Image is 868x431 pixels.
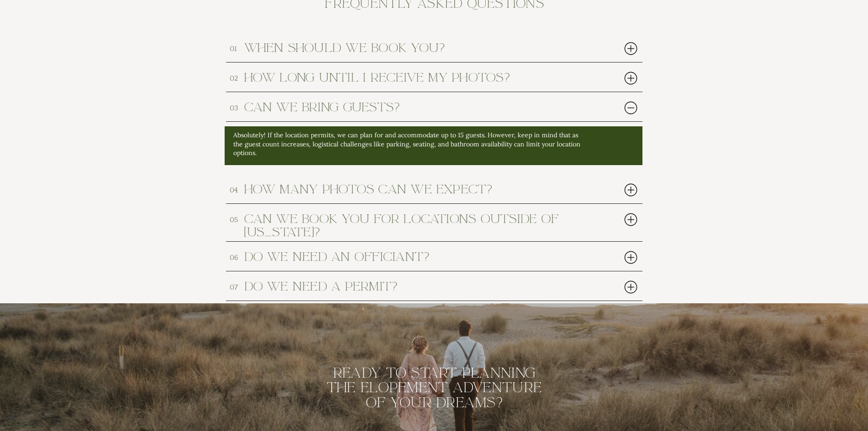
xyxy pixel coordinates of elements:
[233,131,584,160] p: Absolutely! If the location permits, we can plan for and accommodate up to 15 guests. However, ke...
[230,43,241,51] h3: 01
[230,73,241,80] h3: 02
[244,213,591,224] h2: can we book you for locations outside of [US_STATE]?
[244,183,591,195] h2: How many photos can we expect?
[244,250,591,262] h2: do we need an officiant?
[244,42,591,53] h2: when should we book you?
[230,185,241,192] h3: 04
[230,103,241,110] h3: 03
[244,101,591,113] h2: can we bring guests?
[230,214,241,222] h3: 05
[230,252,241,260] h3: 06
[244,71,591,83] h2: how long until i receive my photos?
[244,280,591,292] h2: do we need a permit?
[230,282,241,289] h3: 07
[324,366,544,415] h2: Ready to start planning the elopement adventure of your dreams?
